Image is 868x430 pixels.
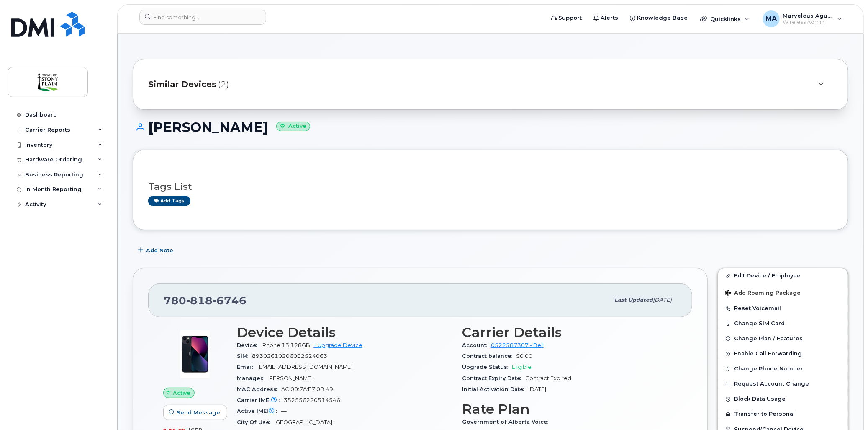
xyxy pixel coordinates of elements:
span: Add Note [146,246,173,254]
button: Reset Voicemail [718,301,848,316]
span: — [281,408,287,414]
span: 818 [186,294,213,307]
button: Block Data Usage [718,391,848,407]
span: [DATE] [528,386,546,392]
span: Enable Call Forwarding [734,351,802,357]
span: 89302610206002524063 [252,353,327,359]
span: 352556220514546 [284,397,340,403]
h3: Tags List [148,181,833,192]
span: Carrier IMEI [237,397,284,403]
h1: [PERSON_NAME] [133,120,848,135]
a: + Upgrade Device [313,342,362,348]
span: Initial Activation Date [462,386,528,392]
button: Change Plan / Features [718,331,848,346]
span: Device [237,342,261,348]
h3: Rate Plan [462,402,677,417]
span: [GEOGRAPHIC_DATA] [274,419,332,425]
span: Similar Devices [148,78,216,91]
span: Contract Expired [525,375,571,381]
span: City Of Use [237,419,274,425]
span: Manager [237,375,267,381]
button: Change SIM Card [718,316,848,331]
span: Eligible [512,364,532,370]
span: $0.00 [516,353,532,359]
button: Transfer to Personal [718,407,848,422]
span: Email [237,364,257,370]
small: Active [276,122,310,131]
button: Enable Call Forwarding [718,346,848,361]
a: Edit Device / Employee [718,268,848,283]
span: 780 [164,294,247,307]
span: MAC Address [237,386,281,392]
button: Add Roaming Package [718,284,848,301]
button: Request Account Change [718,376,848,391]
span: iPhone 13 128GB [261,342,310,348]
h3: Carrier Details [462,325,677,340]
span: Upgrade Status [462,364,512,370]
button: Send Message [163,405,227,420]
span: AC:00:7A:E7:0B:49 [281,386,333,392]
span: Active IMEI [237,408,281,414]
span: [PERSON_NAME] [267,375,313,381]
span: Account [462,342,491,348]
a: Add tags [148,196,190,206]
span: Add Roaming Package [725,290,801,298]
span: Active [173,389,191,397]
span: Last updated [614,297,653,303]
span: Contract Expiry Date [462,375,525,381]
span: Change Plan / Features [734,335,803,342]
img: image20231002-3703462-1ig824h.jpeg [170,329,220,379]
span: Government of Alberta Voice [462,419,552,425]
span: SIM [237,353,252,359]
span: Send Message [177,409,220,417]
h3: Device Details [237,325,452,340]
span: (2) [218,78,229,91]
a: 0522587307 - Bell [491,342,544,348]
span: [EMAIL_ADDRESS][DOMAIN_NAME] [257,364,352,370]
span: 6746 [213,294,247,307]
button: Change Phone Number [718,361,848,376]
span: [DATE] [653,297,672,303]
span: Contract balance [462,353,516,359]
button: Add Note [133,243,180,258]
